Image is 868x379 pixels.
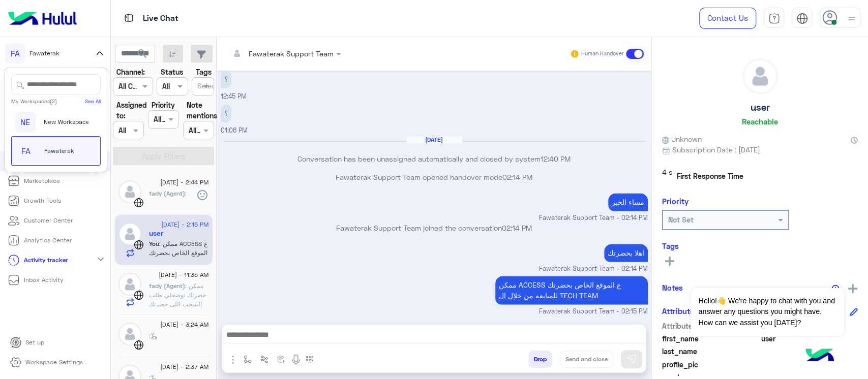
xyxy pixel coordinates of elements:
[118,223,141,245] img: defaultAdmin.png
[256,351,273,367] button: Trigger scenario
[130,45,155,67] button: search
[149,240,207,275] span: ممكن ACCESS ع الموقع الخاص بحضرتك للمتابعه من خلال ال TECH TEAM
[796,13,808,24] img: tab
[768,13,780,24] img: tab
[273,351,290,367] button: create order
[149,282,185,290] span: fady (Agent)
[2,333,52,353] a: Set up
[24,216,73,225] p: Customer Center
[221,92,247,100] span: 12:45 PM
[761,333,858,344] span: user
[44,146,74,155] span: Fawaterak
[185,189,187,197] span: :
[118,180,141,203] img: defaultAdmin.png
[25,358,83,367] p: Workspace Settings
[240,351,256,367] button: select flow
[541,154,571,163] span: 12:40 PM
[152,100,175,110] label: Priority
[221,172,648,182] p: Fawaterak Support Team opened handover mode
[751,102,770,113] h5: user
[24,256,68,265] p: Activity tracker
[149,332,158,339] span: :
[149,229,163,238] h5: user
[221,104,231,122] p: 10/8/2025, 1:06 PM
[24,236,72,245] p: Analytics Center
[845,12,858,25] img: profile
[539,213,648,223] span: Fawaterak Support Team - 02:14 PM
[539,307,648,317] span: Fawaterak Support Team - 02:15 PM
[113,147,214,165] button: Apply Filters
[306,356,314,364] img: make a call
[24,196,61,205] p: Growth Tools
[24,176,60,185] p: Marketplace
[802,338,837,374] img: hulul-logo.png
[699,8,756,29] a: Contact Us
[85,98,101,104] a: See All
[743,59,777,93] img: defaultAdmin.png
[50,98,57,104] span: (2)
[290,354,302,366] img: send voice note
[196,80,219,93] div: Select
[134,340,144,350] img: WebChat
[160,178,208,187] span: [DATE] - 2:44 PM
[502,224,532,232] span: 02:14 PM
[5,43,25,64] div: FA
[662,333,759,344] span: first_name
[626,354,637,364] img: send message
[662,321,759,331] span: Attribute Name
[662,241,858,250] h6: Tags
[662,283,683,292] h6: Notes
[118,273,141,296] img: defaultAdmin.png
[95,253,107,265] mat-icon: expand_more
[149,189,185,197] span: fady (Agent)
[24,275,64,285] p: Inbox Activity
[662,306,698,315] h6: Attributes
[221,127,248,134] span: 01:06 PM
[672,144,760,155] span: Subscription Date : [DATE]
[29,49,59,58] span: Fawaterak
[11,98,57,105] div: My Workspaces
[406,136,462,143] h6: [DATE]
[44,117,94,127] span: New Workspace 1
[691,288,844,336] span: Hello!👋 We're happy to chat with you and answer any questions you might have. How can we assist y...
[134,198,144,208] img: WebChat
[2,353,91,372] a: Workspace Settings
[495,276,648,304] p: 11/8/2025, 2:15 PM
[221,70,231,88] p: 10/8/2025, 12:45 PM
[539,264,648,274] span: Fawaterak Support Team - 02:14 PM
[604,244,648,262] p: 11/8/2025, 2:14 PM
[662,167,673,185] span: 4 s
[502,173,532,181] span: 02:14 PM
[160,320,208,329] span: [DATE] - 3:24 AM
[116,67,145,77] label: Channel:
[25,338,44,347] p: Set up
[221,223,648,233] p: Fawaterak Support Team joined the conversation
[560,351,613,368] button: Send and close
[134,290,144,300] img: WebChat
[662,134,702,144] span: Unknown
[161,220,208,229] span: [DATE] - 2:15 PM
[134,240,144,250] img: WebChat
[159,270,208,279] span: [DATE] - 11:35 AM
[187,100,217,121] label: Note mentions
[277,355,285,363] img: create order
[608,193,648,211] p: 11/8/2025, 2:14 PM
[581,50,624,58] small: Human Handover
[15,112,36,132] div: NE
[848,284,857,293] img: add
[116,100,147,121] label: Assigned to:
[149,240,159,247] span: You
[136,48,148,60] span: search
[244,355,252,363] img: select flow
[221,153,648,164] p: Conversation has been unassigned automatically and closed by system
[662,359,759,370] span: profile_pic
[118,323,141,345] img: defaultAdmin.png
[160,362,208,371] span: [DATE] - 2:37 AM
[528,351,552,368] button: Drop
[227,354,239,366] img: send attachment
[161,67,183,77] label: Status
[196,67,212,77] label: Tags
[260,355,268,363] img: Trigger scenario
[4,8,81,29] img: Logo
[742,117,778,126] h6: Reachable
